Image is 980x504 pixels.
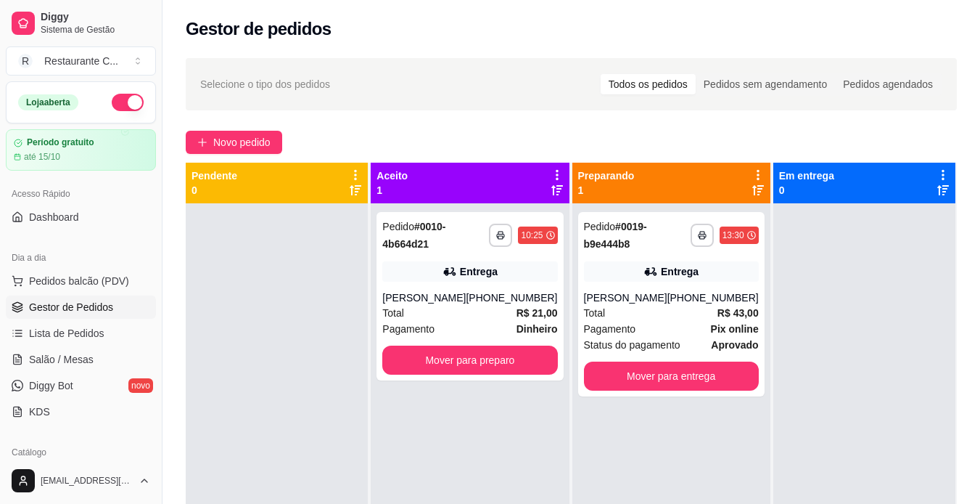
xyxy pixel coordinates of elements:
[516,307,558,319] strong: R$ 21,00
[29,210,79,224] span: Dashboard
[112,94,144,111] button: Alterar Status
[6,129,156,171] a: Período gratuitoaté 15/10
[584,221,647,250] strong: # 0019-b9e444b8
[6,322,156,345] a: Lista de Pedidos
[722,229,744,241] div: 13:30
[382,305,404,321] span: Total
[584,337,680,353] span: Status do pagamento
[6,400,156,423] a: KDS
[466,290,557,305] div: [PHONE_NUMBER]
[186,131,282,154] button: Novo pedido
[29,352,94,367] span: Salão / Mesas
[197,137,207,147] span: plus
[584,221,616,232] span: Pedido
[667,290,759,305] div: [PHONE_NUMBER]
[18,94,78,110] div: Loja aberta
[29,405,50,419] span: KDS
[376,183,408,198] p: 1
[6,296,156,319] a: Gestor de Pedidos
[6,46,156,76] button: Select a team
[376,168,408,183] p: Aceito
[29,378,73,393] span: Diggy Bot
[29,274,129,288] span: Pedidos balcão (PDV)
[711,323,759,335] strong: Pix online
[6,348,156,371] a: Salão / Mesas
[584,305,606,321] span: Total
[29,300,113,314] span: Gestor de Pedidos
[186,17,332,41] h2: Gestor de pedidos
[460,264,498,279] div: Entrega
[584,362,759,391] button: Mover para entrega
[192,183,237,198] p: 0
[696,74,835,94] div: Pedidos sem agendamento
[6,463,156,498] button: [EMAIL_ADDRESS][DOMAIN_NAME]
[382,221,414,232] span: Pedido
[516,323,558,335] strong: Dinheiro
[584,321,636,337] span: Pagamento
[661,264,699,279] div: Entrega
[6,246,156,269] div: Dia a dia
[584,290,667,305] div: [PERSON_NAME]
[44,54,118,68] div: Restaurante C ...
[779,183,834,198] p: 0
[6,374,156,397] a: Diggy Botnovo
[18,54,33,68] span: R
[6,182,156,206] div: Acesso Rápido
[601,74,696,94] div: Todos os pedidos
[213,134,271,150] span: Novo pedido
[24,151,60,163] article: até 15/10
[27,137,94,148] article: Período gratuito
[578,183,635,198] p: 1
[779,168,834,183] p: Em entrega
[41,475,133,487] span: [EMAIL_ADDRESS][DOMAIN_NAME]
[6,206,156,229] a: Dashboard
[711,339,758,351] strong: aprovado
[192,168,237,183] p: Pendente
[41,11,150,24] span: Diggy
[382,290,466,305] div: [PERSON_NAME]
[41,24,150,36] span: Sistema de Gestão
[6,441,156,464] div: Catálogo
[6,6,156,41] a: DiggySistema de Gestão
[717,307,759,319] strong: R$ 43,00
[835,74,941,94] div: Pedidos agendados
[382,221,445,250] strong: # 0010-4b664d21
[578,168,635,183] p: Preparando
[382,321,435,337] span: Pagamento
[200,76,330,92] span: Selecione o tipo dos pedidos
[382,346,557,375] button: Mover para preparo
[29,326,104,341] span: Lista de Pedidos
[521,229,543,241] div: 10:25
[6,269,156,293] button: Pedidos balcão (PDV)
